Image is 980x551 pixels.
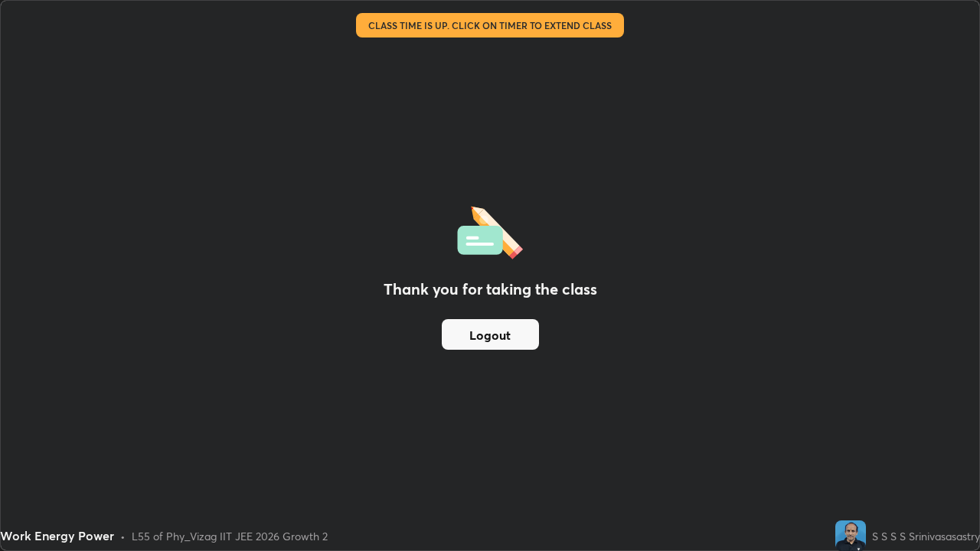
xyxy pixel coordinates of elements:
[384,278,597,301] h2: Thank you for taking the class
[872,528,980,544] div: S S S S Srinivasasastry
[132,528,328,544] div: L55 of Phy_Vizag IIT JEE 2026 Growth 2
[835,520,866,551] img: db7463c15c9c462fb0e001d81a527131.jpg
[457,201,523,259] img: offlineFeedback.1438e8b3.svg
[120,528,126,544] div: •
[442,319,539,350] button: Logout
